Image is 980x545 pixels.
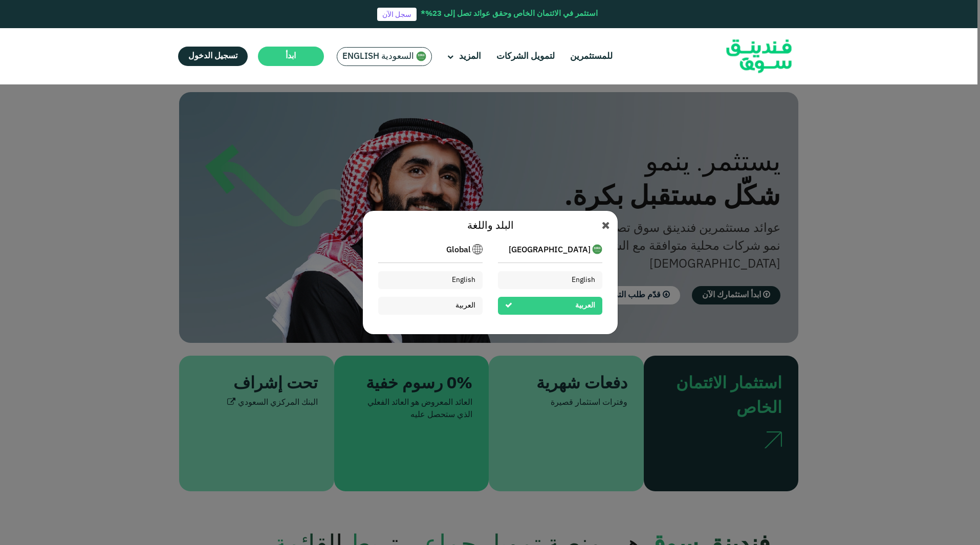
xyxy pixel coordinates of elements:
[575,302,595,309] span: العربية
[286,52,296,60] span: ابدأ
[455,302,475,309] span: العربية
[377,8,417,21] a: سجل الآن
[494,48,557,65] a: لتمويل الشركات
[416,51,426,61] img: SA Flag
[178,47,248,66] a: تسجيل الدخول
[188,52,237,60] span: تسجيل الدخول
[342,51,414,62] span: السعودية English
[509,244,591,256] span: [GEOGRAPHIC_DATA]
[572,276,595,284] span: English
[452,276,475,284] span: English
[421,8,598,20] div: استثمر في الائتمان الخاص وحقق عوائد تصل إلى 23%*
[446,244,471,256] span: Global
[459,52,481,61] span: المزيد
[378,219,602,234] div: البلد واللغة
[592,244,602,254] img: SA Flag
[568,48,615,65] a: للمستثمرين
[472,244,483,254] img: SA Flag
[709,31,809,82] img: Logo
